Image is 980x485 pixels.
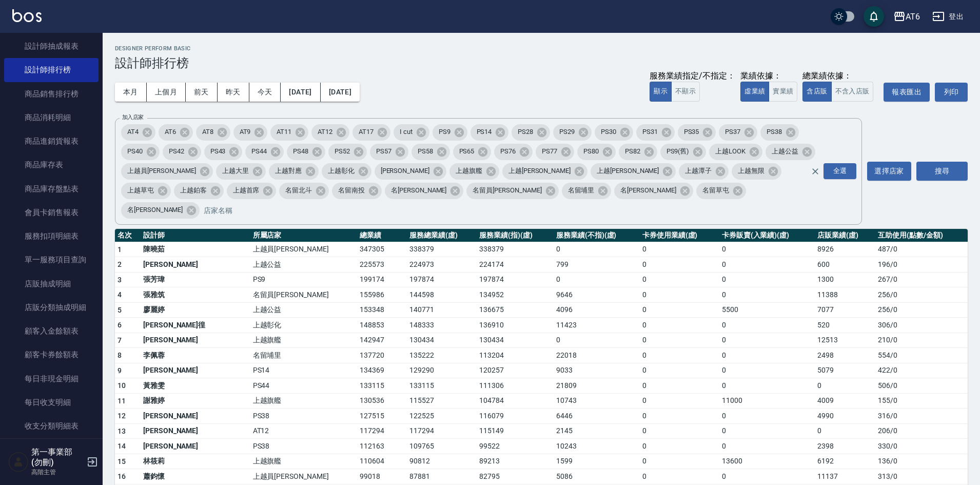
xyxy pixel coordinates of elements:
td: 130536 [357,393,407,409]
div: PS80 [577,144,616,160]
td: 338379 [407,242,477,257]
span: 3 [117,276,122,284]
td: 李佩蓉 [141,348,250,363]
span: 名留埔里 [562,185,601,196]
td: 0 [640,287,719,303]
span: 13 [117,427,126,435]
td: 148853 [357,318,407,333]
div: 名留草屯 [696,183,746,199]
span: 名[PERSON_NAME] [614,185,682,196]
button: Open [821,161,858,181]
div: AT6 [159,124,193,141]
div: AT6 [906,10,920,23]
td: 153348 [357,302,407,318]
td: 130434 [407,333,477,348]
td: 12513 [815,333,875,348]
a: 每日非現金明細 [4,367,99,391]
span: 5 [117,306,122,314]
div: 名留南投 [332,183,382,199]
td: 張雅筑 [141,287,250,303]
div: AT9 [233,124,268,141]
span: PS48 [287,146,315,157]
td: 11000 [719,393,815,409]
td: 陳曉茹 [141,242,250,257]
div: PS40 [121,144,160,160]
div: 上越旗艦 [449,163,499,180]
img: Person [8,452,29,472]
td: PS9 [250,272,357,287]
td: 104784 [477,393,554,409]
div: PS28 [512,124,550,141]
div: PS82 [619,144,657,160]
td: 155986 [357,287,407,303]
th: 設計師 [141,229,250,242]
span: 15 [117,457,126,465]
div: I cut [394,124,429,141]
div: PS65 [453,144,492,160]
span: 上越[PERSON_NAME] [502,166,577,176]
span: PS76 [494,146,522,157]
td: 148333 [407,318,477,333]
th: 所屬店家 [250,229,357,242]
img: Logo [12,9,42,22]
td: 144598 [407,287,477,303]
td: 0 [640,257,719,273]
th: 服務業績(指)(虛) [477,229,554,242]
span: 上越旗艦 [449,166,488,176]
td: 267 / 0 [875,272,968,287]
th: 卡券販賣(入業績)(虛) [719,229,815,242]
div: 上越彰化 [322,163,371,180]
td: 張芳瑋 [141,272,250,287]
td: 11423 [554,318,640,333]
td: PS14 [250,363,357,378]
button: AT6 [889,6,924,27]
td: 115527 [407,393,477,409]
td: 0 [640,318,719,333]
button: [DATE] [281,83,320,102]
td: 225573 [357,257,407,273]
span: AT11 [270,127,298,137]
td: PS44 [250,378,357,394]
div: 名留員[PERSON_NAME] [466,183,558,199]
td: 上越旗艦 [250,333,357,348]
td: 0 [554,242,640,257]
td: 120257 [477,363,554,378]
button: 前天 [186,83,218,102]
td: 上越公益 [250,302,357,318]
button: 登出 [928,7,968,26]
td: 1300 [815,272,875,287]
td: 133115 [407,378,477,394]
span: 上越公益 [766,146,805,157]
td: 0 [640,272,719,287]
a: 商品消耗明細 [4,106,99,129]
a: 設計師排行榜 [4,58,99,82]
div: 總業績依據： [802,71,878,82]
span: PS80 [577,146,605,157]
td: 名留員[PERSON_NAME] [250,287,357,303]
a: 服務扣項明細表 [4,224,99,248]
span: 名留南投 [332,185,371,196]
td: 22018 [554,348,640,363]
span: PS29 [553,127,581,137]
span: 1 [117,245,122,254]
a: 收支匯款表 [4,438,99,461]
div: 上越LOOK [709,144,762,160]
div: PS44 [245,144,284,160]
td: 0 [719,318,815,333]
button: save [864,6,884,27]
div: AT8 [196,124,230,141]
div: 上越[PERSON_NAME] [591,163,676,180]
span: AT8 [196,127,220,137]
div: AT4 [121,124,155,141]
span: 上越對應 [269,166,308,176]
button: 選擇店家 [867,162,911,181]
span: 上越鉑客 [174,185,213,196]
td: 5500 [719,302,815,318]
span: PS9(舊) [660,146,696,157]
td: 廖麗婷 [141,302,250,318]
div: PS38 [760,124,799,141]
td: [PERSON_NAME] [141,409,250,424]
div: PS9 [433,124,467,141]
td: 0 [719,272,815,287]
div: PS76 [494,144,533,160]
